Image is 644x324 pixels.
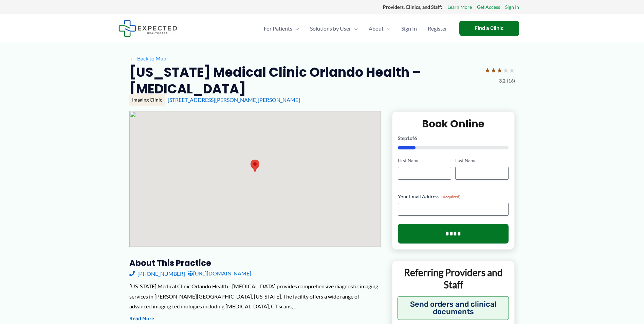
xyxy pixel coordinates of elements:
div: Imaging Clinic [129,94,165,106]
h3: About this practice [129,258,381,268]
a: Register [422,17,453,40]
span: ★ [503,64,509,76]
span: ← [129,55,136,61]
label: Last Name [455,158,509,164]
a: Sign In [396,17,422,40]
span: 6 [414,135,417,141]
p: Referring Providers and Staff [398,266,509,291]
span: Sign In [401,17,417,40]
span: (16) [507,76,515,85]
a: [PHONE_NUMBER] [129,268,185,278]
nav: Primary Site Navigation [258,17,453,40]
img: Expected Healthcare Logo - side, dark font, small [118,20,177,37]
strong: Providers, Clinics, and Staff: [383,4,442,10]
label: Your Email Address [398,193,509,200]
span: Solutions by User [310,17,351,40]
a: [URL][DOMAIN_NAME] [188,268,251,278]
h2: [US_STATE] Medical Clinic Orlando Health – [MEDICAL_DATA] [129,64,479,97]
span: Menu Toggle [384,17,390,40]
div: [US_STATE] Medical Clinic Orlando Health - [MEDICAL_DATA] provides comprehensive diagnostic imagi... [129,281,381,311]
a: ←Back to Map [129,53,166,64]
span: About [369,17,384,40]
a: Learn More [447,3,472,12]
a: Sign In [505,3,519,12]
span: For Patients [264,17,292,40]
span: (Required) [441,194,461,199]
span: Register [428,17,447,40]
span: 1 [407,135,410,141]
a: For PatientsMenu Toggle [258,17,305,40]
h2: Book Online [398,117,509,130]
span: ★ [509,64,515,76]
a: Solutions by UserMenu Toggle [305,17,363,40]
a: Get Access [477,3,500,12]
a: AboutMenu Toggle [363,17,396,40]
button: Read More [129,315,154,323]
span: Menu Toggle [292,17,299,40]
a: [STREET_ADDRESS][PERSON_NAME][PERSON_NAME] [168,96,300,103]
span: ★ [491,64,497,76]
span: Menu Toggle [351,17,358,40]
button: Send orders and clinical documents [398,296,509,320]
p: Step of [398,136,509,141]
span: ★ [497,64,503,76]
span: 3.2 [499,76,505,85]
span: ★ [484,64,491,76]
a: Find a Clinic [459,21,519,36]
label: First Name [398,158,451,164]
